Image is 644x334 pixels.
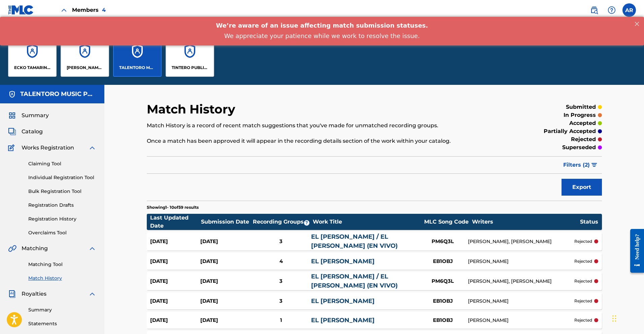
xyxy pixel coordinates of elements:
p: accepted [569,119,596,127]
p: rejected [574,238,592,244]
div: [DATE] [150,258,201,265]
p: in progress [564,111,596,119]
div: [DATE] [200,297,251,305]
a: Match History [28,275,96,282]
div: [PERSON_NAME] [468,317,574,324]
div: Submission Date [201,218,251,226]
a: Matching Tool [28,261,96,268]
div: 3 [251,297,311,305]
div: [DATE] [200,258,251,265]
div: Work Title [313,218,420,226]
a: EL [PERSON_NAME] [311,258,375,265]
a: Summary [28,306,96,313]
span: Matching [22,244,48,253]
a: AccountsECKO TAMARINDO PUBLISHING [8,28,57,77]
div: [DATE] [150,238,201,245]
span: Catalog [22,128,43,136]
p: Showing 1 - 10 of 59 results [147,204,199,210]
span: Works Registration [22,144,74,152]
img: Catalog [8,128,16,136]
span: Filters ( 2 ) [563,161,590,169]
a: Registration History [28,215,96,223]
p: rejected [574,298,592,304]
a: Accounts[PERSON_NAME] PUBLISHING [61,28,109,77]
h5: TALENTORO MUSIC PUBLISHING [20,90,96,98]
img: Accounts [8,90,16,98]
img: help [608,6,616,14]
div: [DATE] [150,316,201,324]
div: Status [580,218,598,226]
img: expand [88,290,96,298]
p: superseded [562,143,596,152]
div: PM6Q3L [417,277,468,285]
div: MLC Song Code [421,218,472,226]
span: 4 [102,7,106,13]
div: 1 [251,316,311,324]
img: Summary [8,111,16,120]
button: Filters (2) [559,157,602,173]
div: Help [605,3,618,17]
div: Writers [472,218,580,226]
span: We’re aware of an issue affecting match submission statuses. [216,5,428,12]
p: EC TINTERO PUBLISHING [67,65,103,71]
p: TALENTORO MUSIC PUBLISHING [119,65,156,71]
img: Matching [8,244,16,253]
p: Once a match has been approved it will appear in the recording details section of the work within... [147,137,497,145]
a: EL [PERSON_NAME] [311,297,375,305]
p: ECKO TAMARINDO PUBLISHING [14,65,51,71]
img: expand [88,244,96,253]
div: [DATE] [200,277,251,285]
img: MLC Logo [8,5,34,15]
a: AccountsTINTERO PUBLISHING [166,28,214,77]
img: search [590,6,598,14]
img: Works Registration [8,144,17,152]
h2: Match History [147,102,239,117]
div: Drag [612,308,616,329]
div: PM6Q3L [417,238,468,245]
a: Overclaims Tool [28,229,96,236]
button: Export [562,179,602,196]
a: Registration Drafts [28,202,96,209]
div: 3 [251,277,311,285]
div: 4 [251,258,311,265]
span: Members [72,6,106,14]
div: [DATE] [150,277,201,285]
span: Royalties [22,290,46,298]
a: Individual Registration Tool [28,174,96,181]
img: filter [591,163,597,167]
div: Last Updated Date [150,214,201,230]
div: User Menu [622,3,636,17]
a: CatalogCatalog [8,128,43,136]
div: [PERSON_NAME], [PERSON_NAME] [468,238,574,245]
div: EB1OBJ [417,316,468,324]
a: EL [PERSON_NAME] [311,316,375,324]
a: EL [PERSON_NAME] / EL [PERSON_NAME] (EN VIVO) [311,233,398,249]
span: Summary [22,111,49,120]
div: [PERSON_NAME] [468,258,574,265]
iframe: Resource Center [625,224,644,278]
a: EL [PERSON_NAME] / EL [PERSON_NAME] (EN VIVO) [311,273,398,289]
iframe: Chat Widget [610,302,644,334]
p: TINTERO PUBLISHING [172,65,208,71]
div: 3 [251,238,311,245]
p: Match History is a record of recent match suggestions that you've made for unmatched recording gr... [147,122,497,130]
div: EB1OBJ [417,297,468,305]
p: rejected [574,317,592,323]
img: expand [88,144,96,152]
a: SummarySummary [8,111,49,120]
div: [PERSON_NAME], [PERSON_NAME] [468,278,574,285]
a: Statements [28,320,96,327]
p: submitted [566,103,596,111]
img: Close [60,6,68,14]
img: Royalties [8,290,16,298]
div: Recording Groups [252,218,312,226]
p: partially accepted [544,127,596,135]
div: [PERSON_NAME] [468,298,574,305]
a: AccountsTALENTORO MUSIC PUBLISHING [113,28,162,77]
a: Bulk Registration Tool [28,188,96,195]
div: EB1OBJ [417,258,468,265]
p: rejected [571,135,596,143]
